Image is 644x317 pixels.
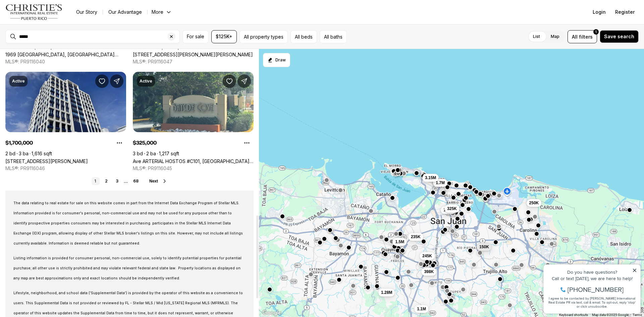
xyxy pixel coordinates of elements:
button: More [148,7,176,17]
a: 1969 CALLE NOGAL, SAN JUAN PR, 00926 [5,52,126,57]
span: Login [593,9,606,15]
a: Our Story [71,7,103,17]
button: 1.28M [378,288,395,297]
button: All beds [290,30,317,43]
span: 1.5M [395,239,404,245]
span: Next [149,179,158,183]
button: Start drawing [263,53,290,67]
button: 245K [420,252,435,260]
p: Active [140,78,152,84]
span: Listing information is provided for consumer personal, non-commercial use, solely to identify pot... [13,256,241,280]
div: Do you have questions? [7,15,97,20]
button: Save search [600,30,639,43]
button: 3.15M [422,174,439,182]
span: 1 [595,29,597,35]
span: Save search [604,34,634,39]
a: Our Advantage [103,7,147,17]
button: All property types [239,30,288,43]
span: 398K [424,269,434,274]
p: Active [12,78,25,84]
span: 1.7M [436,180,445,186]
div: Call or text [DATE], we are here to help! [7,21,97,26]
span: For sale [187,34,204,39]
button: 398K [421,268,436,276]
img: logo [5,4,63,20]
button: Next [149,178,167,184]
span: 250K [529,200,539,206]
button: Save Property: 14 DELCASSE #704 [95,74,109,88]
span: The data relating to real estate for sale on this website comes in part from the Internet Data Ex... [13,201,243,246]
nav: Pagination [92,177,141,185]
span: [PHONE_NUMBER] [28,32,84,38]
button: Share Property [110,74,123,88]
span: filters [579,33,593,40]
a: 3 [113,177,121,185]
span: 235K [411,234,421,240]
span: 245K [422,253,432,259]
button: Register [611,5,639,19]
span: 150K [479,244,489,250]
a: 2 [102,177,110,185]
span: All [572,33,578,40]
li: ... [124,179,128,184]
button: Save Property: Ave ARTERIAL HOSTOS #C101 [223,74,236,88]
span: 185K [443,207,453,213]
button: Property options [240,136,254,150]
button: Allfilters1 [568,30,597,43]
span: 325K [447,206,457,211]
button: For sale [182,30,209,43]
a: 5 MUNOZ RIVERA AVE #504, SAN JUAN PR, 00901 [133,52,253,57]
span: Register [615,9,635,15]
button: Share Property [237,74,251,88]
span: $125K+ [216,34,232,39]
button: 325K [444,205,460,213]
span: 1.28M [381,290,392,295]
button: 1.7M [433,179,447,187]
label: List [528,31,545,43]
label: Map [545,31,565,43]
button: Login [589,5,610,19]
button: 235K [408,233,423,241]
button: Clear search input [167,30,179,43]
span: I agree to be contacted by [PERSON_NAME] International Real Estate PR via text, call & email. To ... [8,41,96,54]
button: 185K [441,206,456,214]
a: Ave ARTERIAL HOSTOS #C101, SAN JUAN PR, 00917 [133,158,254,164]
button: All baths [320,30,347,43]
a: 14 DELCASSE #704, SAN JUAN PR, 00907 [5,158,88,164]
button: 150K [477,243,492,251]
span: 1.1M [417,306,426,312]
button: 1.5M [392,238,407,246]
button: 250K [527,199,542,207]
a: 68 [130,177,141,185]
span: 3.15M [425,175,436,180]
a: 1 [92,177,100,185]
button: 1.1M [414,305,429,313]
button: Property options [113,136,126,150]
button: $125K+ [211,30,237,43]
